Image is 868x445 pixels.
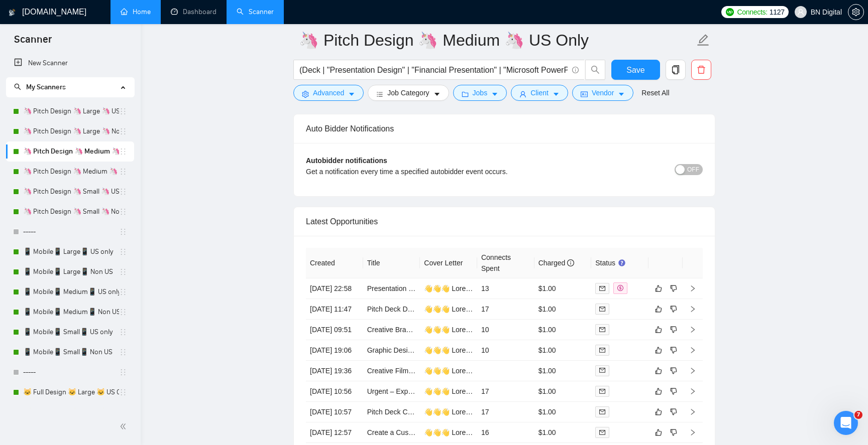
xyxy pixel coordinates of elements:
li: 🦄 Pitch Design 🦄 Medium 🦄 US Only [6,141,134,162]
span: Client [530,87,549,98]
span: search [586,65,605,74]
div: Tooltip anchor [617,258,626,267]
li: 🦄 Pitch Design 🦄 Small 🦄 Non US [6,202,134,222]
span: mail [599,327,605,333]
button: dislike [668,324,680,336]
li: 📱 Mobile📱 Large📱 US only [6,242,134,262]
td: Pitch Deck Design for Resort Real Estate Development [363,299,420,320]
td: $1.00 [534,361,592,381]
span: caret-down [433,90,441,98]
button: delete [691,60,711,80]
a: Urgent – Experienced Presentation Designer Needed slide deck (Due [DATE] before NOON EST) [367,387,671,395]
span: dislike [670,326,677,334]
span: idcard [581,90,588,98]
span: Scanner [6,32,60,53]
a: 📱 Mobile📱 Large📱 Non US [23,262,119,282]
span: dislike [670,367,677,375]
button: idcardVendorcaret-down [572,85,633,101]
span: mail [599,409,605,415]
img: upwork-logo.png [726,8,734,16]
button: dislike [668,426,680,438]
li: 📱 Mobile📱 Medium📱 US only [6,282,134,302]
button: dislike [668,385,680,397]
span: folder [462,90,469,98]
td: $1.00 [534,381,592,402]
span: like [655,326,662,334]
td: [DATE] 11:47 [306,299,363,320]
button: copy [666,60,686,80]
td: 10 [477,320,534,340]
button: like [653,282,665,294]
button: like [653,406,665,418]
button: dislike [668,365,680,377]
span: delete [692,65,711,74]
a: 📱 Mobile📱 Medium📱 US only [23,282,119,302]
button: setting [848,4,864,20]
button: folderJobscaret-down [453,85,507,101]
a: 🦄 Pitch Design 🦄 Medium 🦄 US Only [23,141,119,162]
th: Title [363,248,420,278]
td: [DATE] 22:58 [306,278,363,299]
div: Get a notification every time a specified autobidder event occurs. [306,166,604,177]
span: Advanced [313,87,344,98]
a: dashboardDashboard [171,8,216,16]
span: search [14,83,21,90]
span: right [689,285,696,292]
a: 🦄 Pitch Design 🦄 Medium 🦄 Non US [23,162,119,182]
li: New Scanner [6,53,134,73]
a: 📱 Mobile📱 Small📱 Non US [23,342,119,362]
span: right [689,429,696,436]
a: 🦄 Pitch Design 🦄 Small 🦄 Non US [23,202,119,222]
td: $1.00 [534,320,592,340]
span: like [655,367,662,375]
a: Presentation Preparation for SBA and Business Bank Loan Process [367,284,578,292]
span: dislike [670,346,677,354]
button: like [653,385,665,397]
div: Latest Opportunities [306,207,703,236]
span: holder [119,107,127,115]
span: mail [599,429,605,435]
span: holder [119,348,127,356]
button: dislike [668,406,680,418]
li: 🦄 Pitch Design 🦄 Small 🦄 US Only [6,182,134,202]
span: copy [666,65,685,74]
span: like [655,408,662,416]
td: Pitch Deck Creation [363,402,420,422]
td: [DATE] 19:06 [306,340,363,361]
td: Graphic Designer Needed for Investor Pitch Deck Redesign [363,340,420,361]
span: info-circle [572,67,579,73]
input: Search Freelance Jobs... [299,64,568,76]
a: 📱 Mobile📱 Small📱 US only [23,322,119,342]
button: like [653,426,665,438]
td: [DATE] 10:56 [306,381,363,402]
li: 📱 Mobile📱 Medium📱 Non US [6,302,134,322]
td: $1.00 [534,422,592,443]
span: like [655,387,662,395]
span: mail [599,367,605,373]
span: double-left [120,421,130,431]
span: like [655,305,662,313]
a: 🦄 Pitch Design 🦄 Large 🦄 Non US [23,121,119,141]
a: New Scanner [14,53,126,73]
button: like [653,303,665,315]
a: Create a Custom Automated Real Estate Presentation Packet [367,428,559,436]
td: 17 [477,299,534,320]
li: 🐱 Full Design 🐱 Large 🐱 Non US [6,402,134,422]
button: like [653,344,665,356]
span: dollar [617,285,623,291]
td: Creative Film Pitch Deck Development [363,361,420,381]
span: holder [119,368,127,376]
a: 📱 Mobile📱 Medium📱 Non US [23,302,119,322]
td: $1.00 [534,299,592,320]
li: 📱 Mobile📱 Small📱 Non US [6,342,134,362]
button: dislike [668,282,680,294]
span: mail [599,306,605,312]
a: ----- [23,222,119,242]
button: dislike [668,303,680,315]
span: mail [599,388,605,394]
span: Jobs [473,87,488,98]
a: searchScanner [237,8,274,16]
span: like [655,346,662,354]
span: setting [302,90,309,98]
li: ----- [6,362,134,382]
